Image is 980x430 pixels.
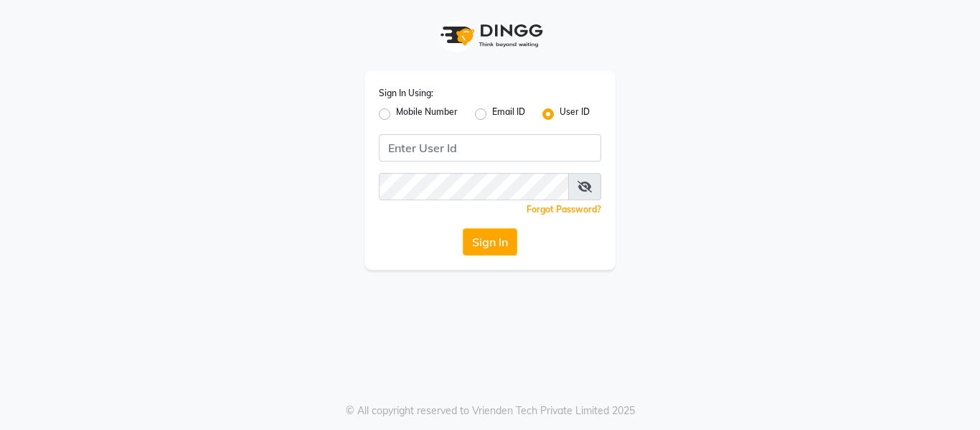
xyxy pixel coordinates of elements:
[463,228,517,256] button: Sign In
[492,106,525,123] label: Email ID
[379,87,433,100] label: Sign In Using:
[560,106,590,123] label: User ID
[396,106,458,123] label: Mobile Number
[433,14,547,57] img: logo1.svg
[379,173,569,200] input: Username
[527,204,601,215] a: Forgot Password?
[379,134,601,162] input: Username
